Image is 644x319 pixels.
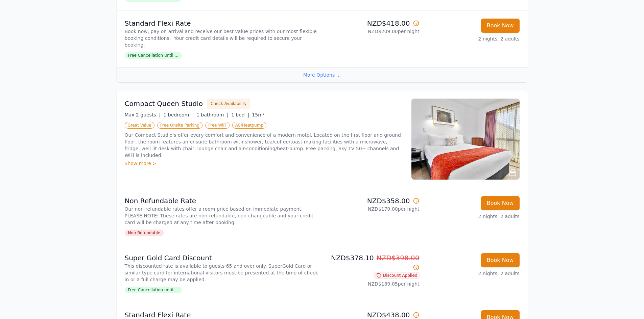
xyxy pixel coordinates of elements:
[125,112,161,117] span: Max 2 guests |
[377,254,420,262] span: NZD$398.00
[125,253,319,263] p: Super Gold Card Discount
[196,112,229,117] span: 1 bathroom |
[325,19,420,28] p: NZD$418.00
[207,99,250,109] button: Check Availability
[125,28,319,48] p: Book now, pay on arrival and receive our best value prices with our most flexible booking conditi...
[231,112,249,117] span: 1 bed |
[125,19,319,28] p: Standard Flexi Rate
[117,67,528,82] div: More Options ...
[325,281,420,287] p: NZD$189.05 per night
[425,270,520,277] p: 2 nights, 2 adults
[232,122,266,129] span: AC/Heatpump
[125,230,164,236] span: Non Refundable
[125,132,403,159] p: Our Compact Studio's offer every comfort and convenience of a modern motel. Located on the first ...
[374,272,420,279] span: Discount Applied
[425,35,520,42] p: 2 nights, 2 adults
[325,196,420,206] p: NZD$358.00
[163,112,194,117] span: 1 bedroom |
[205,122,230,129] span: Free WiFi
[325,253,420,272] p: NZD$378.10
[325,206,420,212] p: NZD$179.00 per night
[125,122,154,129] span: Great Value
[125,287,182,293] span: Free Cancellation until ...
[125,196,319,206] p: Non Refundable Rate
[481,19,520,33] button: Book Now
[125,52,182,59] span: Free Cancellation until ...
[481,196,520,210] button: Book Now
[425,213,520,220] p: 2 nights, 2 adults
[125,160,403,167] div: Show more >
[125,206,319,226] p: Our non-refundable rates offer a room price based on immediate payment. PLEASE NOTE: These rates ...
[252,112,264,117] span: 15m²
[157,122,202,129] span: Free Onsite Parking
[125,99,203,108] h3: Compact Queen Studio
[481,253,520,267] button: Book Now
[125,263,319,283] p: This discounted rate is available to guests 65 and over only. SuperGold Card or similar type card...
[325,28,420,35] p: NZD$209.00 per night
